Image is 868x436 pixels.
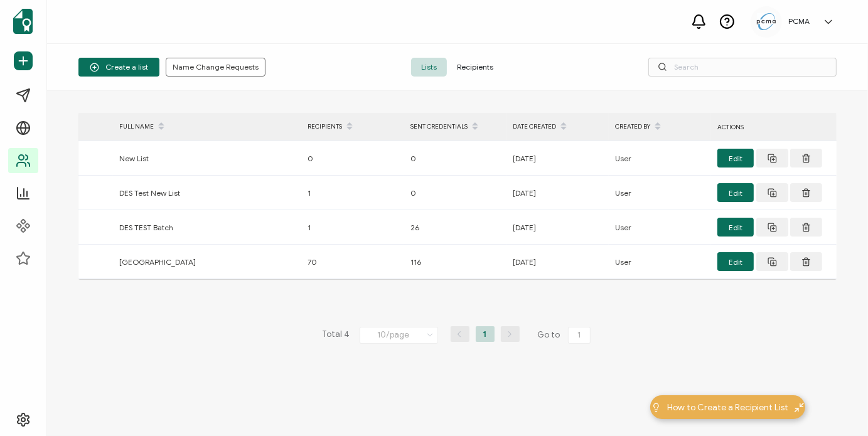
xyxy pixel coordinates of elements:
span: Go to [538,326,593,344]
div: CREATED BY [609,116,711,137]
div: [DATE] [506,220,609,235]
div: New List [113,151,301,166]
img: minimize-icon.svg [795,403,804,412]
span: Lists [411,58,447,77]
button: Edit [717,183,754,202]
div: 1 [301,220,404,235]
button: Edit [717,252,754,271]
input: Search [648,58,837,77]
button: Edit [717,149,754,167]
div: 116 [404,255,506,269]
div: [DATE] [506,186,609,200]
div: 0 [404,186,506,200]
input: Select [360,327,438,344]
div: 0 [301,151,404,166]
span: Recipients [447,58,503,77]
div: DATE CREATED [506,116,609,137]
div: DES TEST Batch [113,220,301,235]
div: User [609,255,711,269]
span: Create a list [90,63,148,72]
div: ACTIONS [711,120,837,134]
div: RECIPIENTS [301,116,404,137]
div: 0 [404,151,506,166]
div: [GEOGRAPHIC_DATA] [113,255,301,269]
div: SENT CREDENTIALS [404,116,506,137]
div: 70 [301,255,404,269]
div: User [609,220,711,235]
span: How to Create a Recipient List [667,401,788,414]
img: sertifier-logomark-colored.svg [13,9,33,34]
div: [DATE] [506,255,609,269]
div: [DATE] [506,151,609,166]
div: User [609,186,711,200]
div: DES Test New List [113,186,301,200]
span: Name Change Requests [173,63,259,71]
button: Edit [717,218,754,237]
button: Name Change Requests [166,58,265,77]
img: 5c892e8a-a8c9-4ab0-b501-e22bba25706e.jpg [757,13,776,30]
div: FULL NAME [113,116,301,137]
div: User [609,151,711,166]
button: Create a list [78,58,159,77]
div: 1 [301,186,404,200]
div: 26 [404,220,506,235]
h5: PCMA [788,17,810,26]
li: 1 [476,326,495,342]
span: Total 4 [323,326,350,344]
